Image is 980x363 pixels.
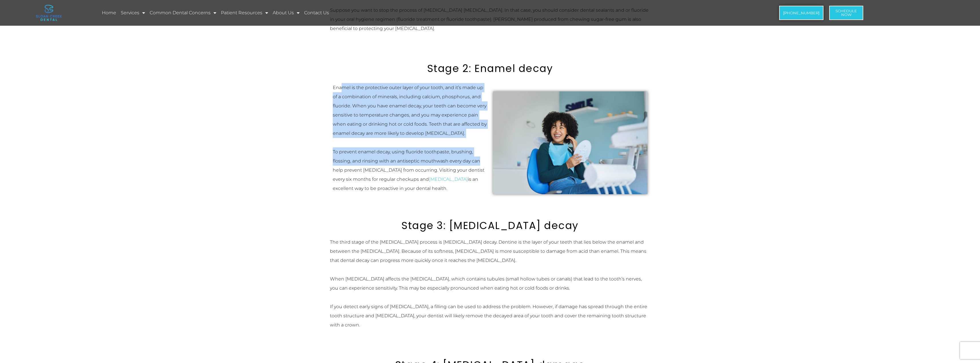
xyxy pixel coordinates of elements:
[330,220,650,232] h2: Stage 3: [MEDICAL_DATA] decay
[101,6,677,19] nav: Menu
[220,6,269,19] a: Patient Resources
[333,83,487,138] p: Enamel is the protective outer layer of your tooth, and it’s made up of a combination of minerals...
[330,274,650,293] p: When [MEDICAL_DATA] affects the [MEDICAL_DATA], which contains tubules (small hollow tubes or can...
[330,238,650,265] p: The third stage of the [MEDICAL_DATA] process is [MEDICAL_DATA] decay. Dentine is the layer of yo...
[303,6,330,19] a: Contact Us
[429,177,468,182] a: [MEDICAL_DATA]
[829,6,863,20] a: ScheduleNow
[783,11,819,15] span: [PHONE_NUMBER]
[101,6,117,19] a: Home
[493,91,648,194] img: Dental visit
[333,147,487,193] p: To prevent enamel decay, using fluoride toothpaste, brushing, flossing, and rinsing with an antis...
[149,6,217,19] a: Common Dental Concerns
[836,9,857,17] span: Schedule Now
[779,6,823,20] a: [PHONE_NUMBER]
[272,6,300,19] a: About Us
[36,5,62,21] img: logo
[120,6,146,19] a: Services
[330,63,650,75] h2: Stage 2: Enamel decay
[330,302,650,330] p: If you detect early signs of [MEDICAL_DATA], a filling can be used to address the problem. Howeve...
